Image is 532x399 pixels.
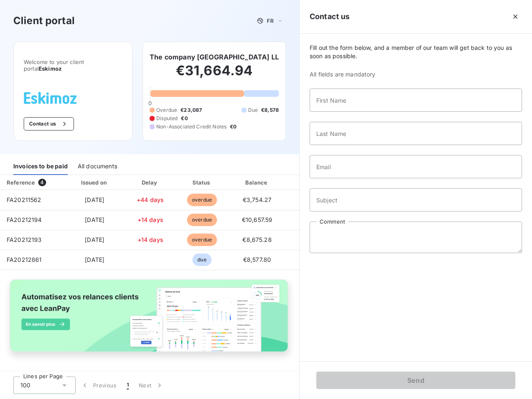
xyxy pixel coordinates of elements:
img: Company logo [24,92,77,104]
input: placeholder [310,122,522,145]
span: +14 days [138,216,163,223]
span: Fill out the form below, and a member of our team will get back to you as soon as possible. [310,44,522,60]
span: due [192,254,211,266]
button: Next [134,377,169,394]
span: 4 [38,179,46,186]
span: €8,675.28 [242,236,271,243]
div: Reference [7,179,35,186]
span: €3,754.27 [243,196,271,203]
input: placeholder [310,89,522,112]
div: Delay [127,178,174,187]
div: Invoices to be paid [13,158,68,175]
span: €0 [181,115,187,122]
span: Eskimoz [39,65,62,72]
div: Balance [230,178,284,187]
span: overdue [187,194,217,206]
span: 0 [148,100,152,106]
span: overdue [187,234,217,246]
h2: €31,664.94 [150,62,279,87]
span: FA20211562 [7,196,42,203]
h5: Contact us [310,11,350,22]
input: placeholder [310,188,522,212]
input: placeholder [310,155,522,178]
span: [DATE] [85,196,104,203]
span: FR [267,17,273,24]
span: 100 [20,381,30,389]
span: +44 days [137,196,164,203]
h3: Client portal [13,13,75,28]
button: 1 [122,377,134,394]
div: Status [177,178,227,187]
span: overdue [187,214,217,226]
span: FA20212861 [7,256,42,263]
h6: The company [GEOGRAPHIC_DATA] LL [150,52,279,62]
span: €23,087 [180,106,202,114]
img: banner [3,275,296,364]
div: Issued on [66,178,123,187]
span: [DATE] [85,256,104,263]
span: €10,657.59 [242,216,273,223]
span: Due [248,106,258,114]
span: Overdue [156,106,177,114]
div: PDF [288,178,330,187]
span: 1 [127,381,129,389]
button: Previous [76,377,122,394]
span: [DATE] [85,236,104,243]
span: €8,578 [261,106,279,114]
button: Contact us [24,117,74,131]
span: €8,577.80 [243,256,271,263]
span: €0 [230,123,236,131]
span: Welcome to your client portal [24,59,122,72]
div: All documents [78,158,117,175]
span: Non-Associated Credit Notes [156,123,227,131]
span: Disputed [156,115,177,122]
span: +14 days [138,236,163,243]
span: [DATE] [85,216,104,223]
span: FA20212193 [7,236,42,243]
button: Send [316,372,515,389]
span: FA20212194 [7,216,42,223]
span: All fields are mandatory [310,70,522,79]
